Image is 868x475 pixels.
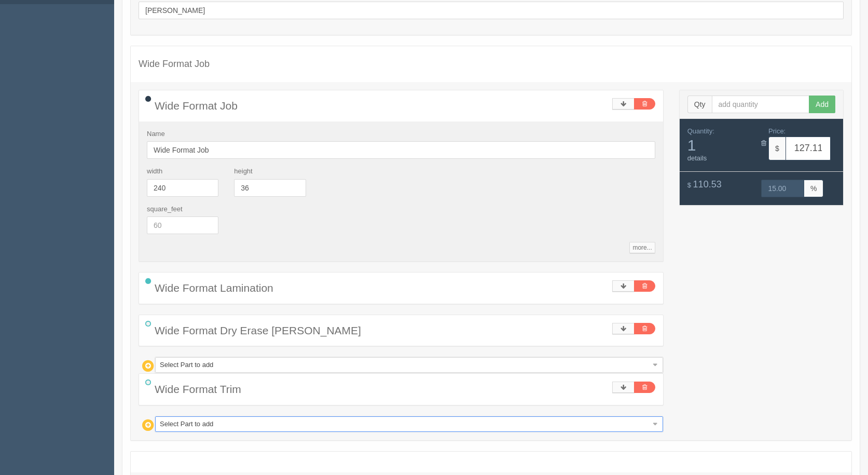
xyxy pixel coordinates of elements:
span: Qty [687,96,712,113]
span: Wide Format Lamination [155,282,273,294]
label: square_feet [147,205,183,214]
span: Quantity: [687,127,714,135]
span: Price: [768,127,786,135]
label: Name [147,129,165,139]
label: width [147,167,162,177]
input: 60 [147,216,218,234]
a: details [687,154,707,162]
span: Wide Format Job [155,100,238,112]
label: height [234,167,252,177]
span: $ [768,137,786,160]
a: Select Part to add [155,416,663,432]
span: 110.53 [693,179,722,189]
span: $ [687,181,691,189]
span: Select Part to add [160,417,649,431]
a: Select Part to add [155,357,663,373]
input: Name [147,141,655,159]
span: Wide Format Dry Erase [PERSON_NAME] [155,324,361,336]
span: Select Part to add [160,358,649,372]
span: % [804,180,823,197]
input: add quantity [712,96,810,113]
span: 1 [687,137,754,154]
button: Add [809,96,835,113]
a: more... [629,242,655,253]
span: Wide Format Trim [155,383,241,395]
h4: Wide Format Job [139,59,844,70]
